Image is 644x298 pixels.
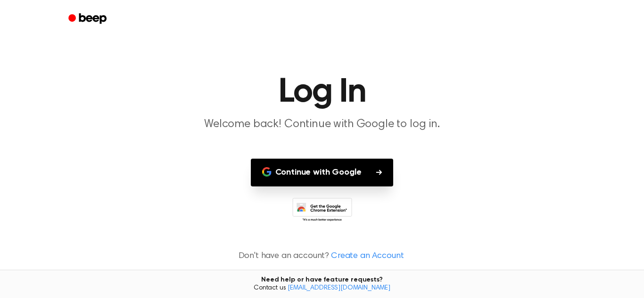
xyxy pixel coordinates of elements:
[6,284,638,293] span: Contact us
[81,75,563,109] h1: Log In
[288,285,390,291] a: [EMAIL_ADDRESS][DOMAIN_NAME]
[62,10,115,28] a: Beep
[11,250,633,263] p: Don't have an account?
[251,159,394,186] button: Continue with Google
[141,117,503,132] p: Welcome back! Continue with Google to log in.
[331,250,404,263] a: Create an Account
